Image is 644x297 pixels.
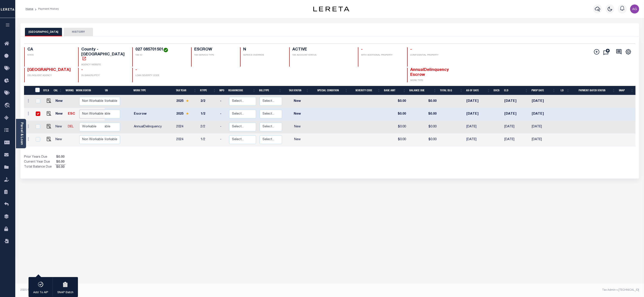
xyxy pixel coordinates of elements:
td: 2/2 [199,95,218,108]
img: Star.svg [186,99,189,102]
p: CONFIDENTIAL PROPERTY [410,54,456,57]
td: Prior Years Due [24,155,55,160]
td: 2025 [174,95,199,108]
th: Work Type [132,86,174,95]
a: Home [26,8,33,10]
i: travel_explore [4,103,11,109]
span: [GEOGRAPHIC_DATA] [27,68,71,72]
td: New [284,108,311,121]
th: Work Status [91,86,132,95]
td: $0.00 [408,95,438,108]
th: CAL: activate to sort column ascending [52,86,64,95]
p: SERVICE OVERRIDE [243,54,284,57]
p: IN BANKRUPTCY [81,74,127,77]
a: ESC [68,112,75,116]
a: DEL [68,125,74,128]
td: $0.00 [408,108,438,121]
td: New [284,95,311,108]
td: - [218,133,227,146]
td: [DATE] [465,133,492,146]
th: Docs [492,86,502,95]
th: SNAP: activate to sort column ascending [617,86,635,95]
td: [DATE] [503,121,530,133]
td: New [54,95,66,108]
span: AnnualDelinquency Escrow [410,68,449,77]
th: ELD: activate to sort column ascending [502,86,530,95]
th: &nbsp;&nbsp;&nbsp;&nbsp;&nbsp;&nbsp;&nbsp;&nbsp;&nbsp;&nbsp; [24,86,33,95]
th: Special Condition: activate to sort column ascending [311,86,349,95]
th: DTLS [42,86,52,95]
p: TAX SERVICE TYPE [194,54,235,57]
td: - [218,108,227,121]
td: - [218,95,227,108]
h4: ESCROW [194,47,235,52]
td: New [54,133,66,146]
th: Balance Due: activate to sort column ascending [408,86,438,95]
th: Total DLQ: activate to sort column ascending [438,86,464,95]
td: 2024 [174,121,199,133]
td: [DATE] [503,108,530,121]
img: logo-dark.svg [313,7,349,11]
th: Base Amt: activate to sort column ascending [382,86,408,95]
p: DELINQUENT AGENCY [27,74,73,77]
p: LOAN SEVERITY CODE [135,74,186,77]
td: $0.00 [382,121,408,133]
th: BillType: activate to sort column ascending [257,86,283,95]
th: ReasonCode: activate to sort column ascending [227,86,257,95]
p: AGENCY WEBSITE [81,63,127,67]
th: RType: activate to sort column ascending [198,86,218,95]
th: Tax Status: activate to sort column ascending [283,86,311,95]
button: [GEOGRAPHIC_DATA] [25,28,62,36]
td: [DATE] [465,121,492,133]
th: MPO [218,86,227,95]
img: Star.svg [186,112,189,115]
td: AnnualDelinquency [132,121,174,133]
td: Escrow [132,108,174,121]
td: [DATE] [503,95,530,108]
th: Payment Batch Status: activate to sort column ascending [571,86,617,95]
td: [DATE] [530,95,557,108]
span: - [361,48,363,52]
td: $0.00 [382,95,408,108]
td: New [54,108,66,121]
th: WorkQ [64,86,74,95]
td: $0.00 [382,133,408,146]
span: - [410,48,412,52]
td: New [284,121,311,133]
td: Current Year Due [24,160,55,165]
h4: N [243,47,284,52]
span: $0.00 [55,155,65,160]
td: $0.00 [408,133,438,146]
td: 1/2 [199,133,218,146]
td: [DATE] [465,95,492,108]
td: 2024 [174,133,199,146]
td: New [54,121,66,133]
td: - [218,121,227,133]
img: svg+xml;base64,PHN2ZyB4bWxucz0iaHR0cDovL3d3dy53My5vcmcvMjAwMC9zdmciIHBvaW50ZXItZXZlbnRzPSJub25lIi... [630,4,639,13]
td: [DATE] [530,121,557,133]
h4: CA [27,47,73,52]
th: As of Date: activate to sort column ascending [464,86,492,95]
th: Severity Code: activate to sort column ascending [349,86,382,95]
th: PWOP Date: activate to sort column ascending [530,86,557,95]
td: $0.00 [408,121,438,133]
td: 2025 [174,108,199,121]
td: 1/2 [199,108,218,121]
th: Tax Year: activate to sort column ascending [174,86,198,95]
td: [DATE] [465,108,492,121]
span: - [135,68,137,72]
a: Parcel & Loan [20,122,23,145]
p: WORK TYPE [410,79,456,82]
li: Payment History [33,7,59,11]
h4: County - [GEOGRAPHIC_DATA] [81,47,127,62]
th: &nbsp; [33,86,42,95]
td: New [284,133,311,146]
span: $0.00 [55,165,65,170]
th: Work Status [74,86,105,95]
td: [DATE] [530,108,557,121]
p: WITH ADDITIONAL PROPERTY [361,54,402,57]
span: $0.00 [55,160,65,165]
p: TAX ACCOUNT STATUS [292,54,352,57]
button: HISTORY [64,28,93,36]
td: $0.00 [382,108,408,121]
